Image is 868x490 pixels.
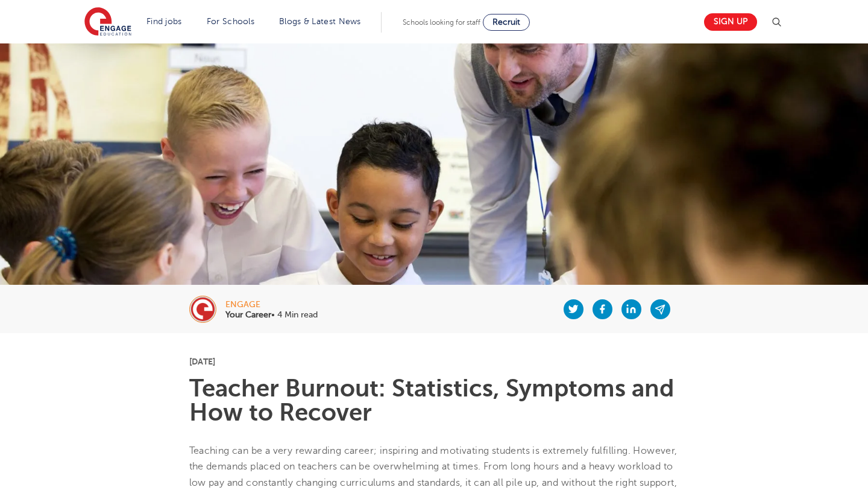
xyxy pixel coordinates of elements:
span: Schools looking for staff [403,18,480,27]
a: Blogs & Latest News [279,17,361,26]
span: Recruit [492,17,520,27]
b: Your Career [225,310,271,319]
img: Engage Education [84,7,131,37]
p: [DATE] [189,357,679,366]
a: Find jobs [146,17,182,26]
div: engage [225,301,318,309]
a: For Schools [207,17,254,26]
h1: Teacher Burnout: Statistics, Symptoms and How to Recover [189,377,679,425]
p: • 4 Min read [225,311,318,319]
a: Recruit [483,14,530,31]
a: Sign up [704,13,757,31]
